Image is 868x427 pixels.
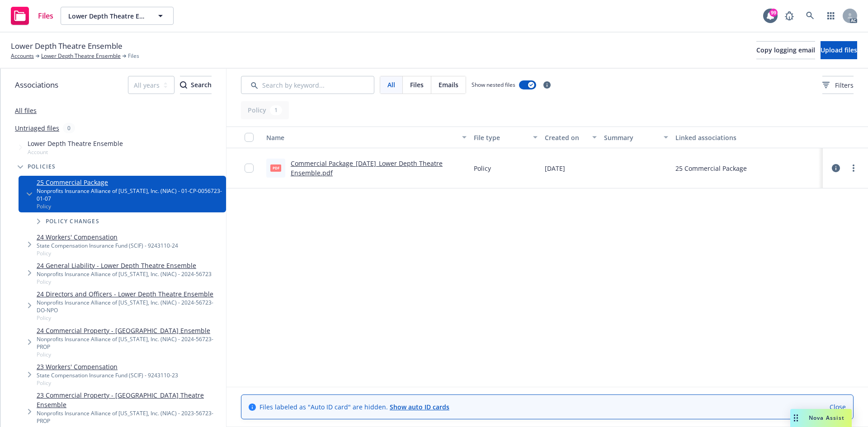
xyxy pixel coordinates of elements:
div: File type [474,133,528,142]
span: Show nested files [472,81,515,89]
span: Files [128,52,139,60]
a: Switch app [822,7,840,25]
span: Policy [37,249,178,257]
span: Files [38,12,53,19]
button: Summary [600,127,671,148]
span: Policy [37,379,178,387]
a: Search [801,7,819,25]
a: Untriaged files [15,123,59,133]
button: Linked associations [672,127,823,148]
div: State Compensation Insurance Fund (SCIF) - 9243110-24 [37,242,178,249]
span: Filters [835,80,854,90]
div: Summary [604,133,658,142]
span: Policy [37,351,222,358]
button: Nova Assist [790,409,852,427]
div: 25 Commercial Package [675,164,747,173]
button: Created on [541,127,600,148]
span: Files [410,80,424,89]
span: Nova Assist [809,414,844,422]
a: Close [830,402,846,412]
a: 23 Commercial Property - [GEOGRAPHIC_DATA] Theatre Ensemble [37,390,222,409]
svg: Search [180,81,187,89]
span: Associations [15,79,58,91]
a: 23 Workers' Compensation [37,362,178,371]
div: 0 [63,123,75,133]
input: Search by keyword... [241,76,374,94]
input: Toggle Row Selected [245,164,254,173]
input: Select all [245,133,254,142]
span: Policy [37,314,222,322]
span: Upload files [821,46,857,54]
span: Copy logging email [756,46,815,54]
button: SearchSearch [180,76,212,94]
span: Policy [37,278,212,286]
span: Account [28,148,123,156]
button: Filters [822,76,854,94]
div: Nonprofits Insurance Alliance of [US_STATE], Inc. (NIAC) - 01-CP-0056723-01-07 [37,187,222,202]
span: Files labeled as "Auto ID card" are hidden. [259,402,449,412]
span: pdf [270,164,281,171]
div: Created on [545,133,587,142]
span: Lower Depth Theatre Ensemble [68,11,146,21]
div: Nonprofits Insurance Alliance of [US_STATE], Inc. (NIAC) - 2024-56723-PROP [37,335,222,351]
a: more [848,163,859,174]
a: All files [15,106,37,115]
div: 99 [769,9,778,17]
button: File type [470,127,541,148]
a: Lower Depth Theatre Ensemble [41,52,121,60]
a: 24 Commercial Property - [GEOGRAPHIC_DATA] Ensemble [37,326,222,335]
a: Report a Bug [780,7,798,25]
div: Nonprofits Insurance Alliance of [US_STATE], Inc. (NIAC) - 2023-56723-PROP [37,409,222,425]
span: Lower Depth Theatre Ensemble [28,139,123,148]
div: Nonprofits Insurance Alliance of [US_STATE], Inc. (NIAC) - 2024-56723 [37,270,212,278]
button: Lower Depth Theatre Ensemble [61,7,174,25]
span: Policy [37,202,222,210]
div: Nonprofits Insurance Alliance of [US_STATE], Inc. (NIAC) - 2024-56723-DO-NPO [37,299,222,314]
div: Drag to move [790,409,802,427]
a: 24 General Liability - Lower Depth Theatre Ensemble [37,261,212,270]
a: Commercial Package_[DATE]_Lower Depth Theatre Ensemble.pdf [291,159,443,177]
span: [DATE] [545,164,565,173]
a: Accounts [11,52,34,60]
div: Name [266,133,457,142]
span: Emails [439,80,458,89]
span: Filters [822,80,854,90]
div: State Compensation Insurance Fund (SCIF) - 9243110-23 [37,371,178,379]
span: Lower Depth Theatre Ensemble [11,40,123,52]
span: All [387,80,395,89]
button: Copy logging email [756,41,815,59]
a: 24 Directors and Officers - Lower Depth Theatre Ensemble [37,289,222,299]
div: Linked associations [675,133,819,142]
a: Show auto ID cards [390,403,449,411]
a: 25 Commercial Package [37,178,222,187]
a: 24 Workers' Compensation [37,232,178,242]
span: Policies [28,164,56,169]
span: Policy [474,164,491,173]
a: Files [7,3,57,28]
button: Name [263,127,470,148]
span: Policy changes [46,219,99,224]
button: Upload files [821,41,857,59]
div: Search [180,76,212,94]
